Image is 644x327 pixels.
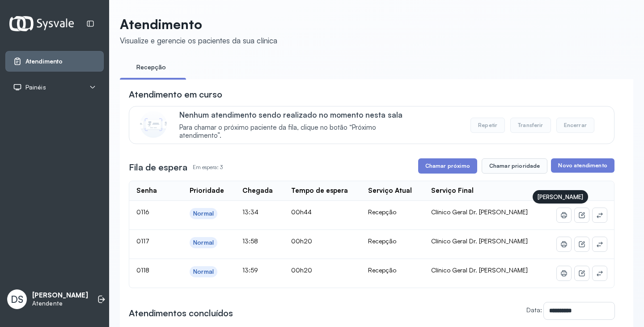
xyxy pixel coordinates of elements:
div: Recepção [368,237,417,245]
h3: Fila de espera [129,161,187,174]
span: 13:58 [242,237,258,245]
a: Atendimento [13,57,96,66]
p: Atendimento [120,16,277,32]
span: 0118 [136,266,149,274]
img: Logotipo do estabelecimento [9,16,74,31]
span: Clínico Geral Dr. [PERSON_NAME] [431,266,528,274]
span: 0116 [136,208,149,216]
div: Tempo de espera [291,187,348,195]
span: 13:34 [242,208,258,216]
p: Em espera: 3 [193,161,223,174]
span: Atendimento [25,58,63,65]
span: Clínico Geral Dr. [PERSON_NAME] [431,237,528,245]
span: 00h44 [291,208,312,216]
h3: Atendimentos concluídos [129,307,233,319]
button: Novo atendimento [551,158,614,173]
div: Serviço Atual [368,187,412,195]
span: Clínico Geral Dr. [PERSON_NAME] [431,208,528,216]
p: Nenhum atendimento sendo realizado no momento nesta sala [179,110,416,119]
button: Encerrar [556,118,594,133]
div: Serviço Final [431,187,474,195]
div: Senha [136,187,157,195]
div: Visualize e gerencie os pacientes da sua clínica [120,36,277,45]
div: Normal [193,210,214,217]
div: Chegada [242,187,273,195]
a: Recepção [120,60,182,75]
p: [PERSON_NAME] [32,291,88,300]
div: Recepção [368,208,417,216]
button: Chamar prioridade [482,158,548,174]
span: 13:59 [242,266,258,274]
div: Prioridade [190,187,224,195]
p: Atendente [32,300,88,307]
span: Para chamar o próximo paciente da fila, clique no botão “Próximo atendimento”. [179,123,416,140]
label: Data: [526,306,542,314]
button: Repetir [470,118,505,133]
img: Imagem de CalloutCard [140,111,167,138]
button: Chamar próximo [418,158,477,174]
span: 00h20 [291,237,312,245]
span: 0117 [136,237,149,245]
div: Recepção [368,266,417,274]
span: Painéis [25,84,46,91]
div: Normal [193,239,214,246]
div: Normal [193,268,214,276]
span: 00h20 [291,266,312,274]
button: Transferir [510,118,551,133]
h3: Atendimento em curso [129,88,222,101]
